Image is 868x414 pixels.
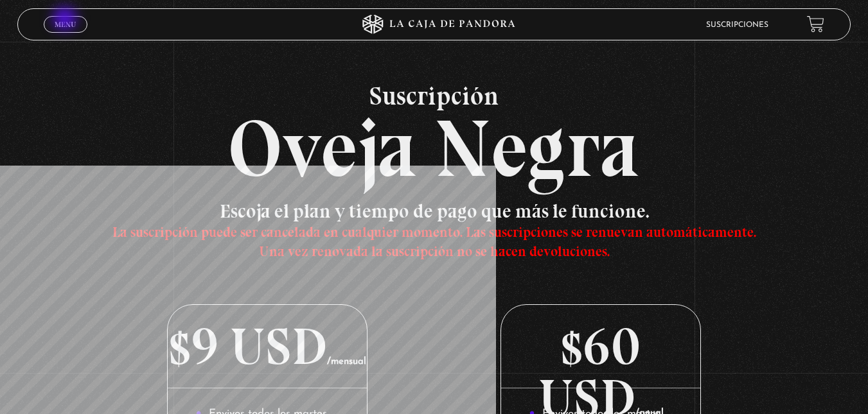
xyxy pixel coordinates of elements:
[112,223,756,260] span: La suscripción puede ser cancelada en cualquier momento. Las suscripciones se renuevan automática...
[706,21,768,29] a: Suscripciones
[17,83,851,189] h2: Oveja Negra
[168,305,366,388] p: $9 USD
[807,15,824,33] a: View your shopping cart
[17,83,851,108] span: Suscripción
[101,202,768,259] h3: Escoja el plan y tiempo de pago que más le funcione.
[50,31,80,40] span: Cerrar
[327,357,366,367] span: /mensual
[55,21,76,28] span: Menu
[501,305,700,388] p: $60 USD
